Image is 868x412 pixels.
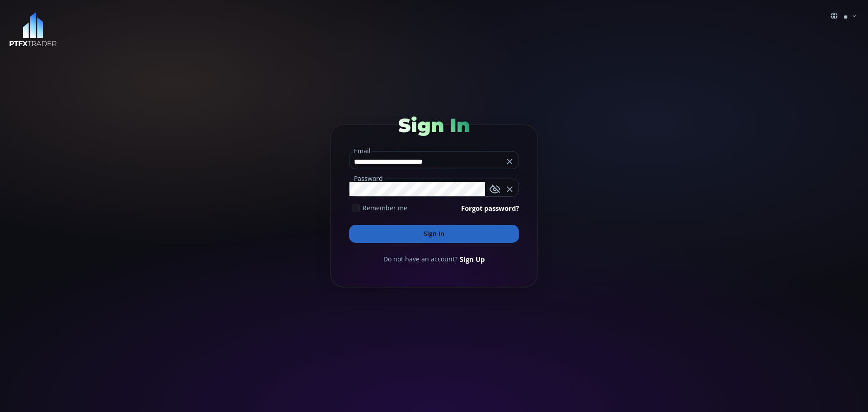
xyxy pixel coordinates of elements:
[9,12,57,47] img: LOGO
[398,114,470,137] span: Sign In
[349,225,519,243] button: Sign In
[363,203,407,213] span: Remember me
[461,203,519,213] a: Forgot password?
[349,254,519,264] div: Do not have an account?
[460,254,485,264] a: Sign Up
